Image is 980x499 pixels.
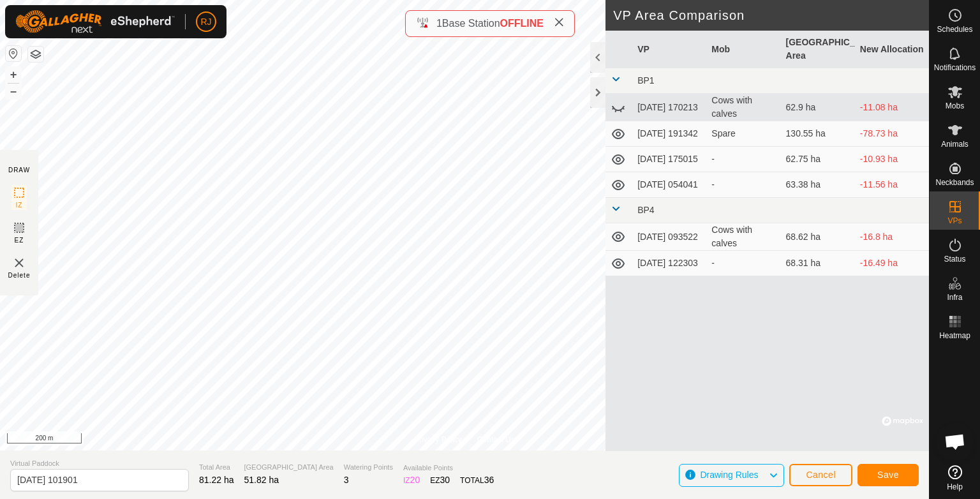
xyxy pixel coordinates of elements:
[939,332,970,339] span: Heatmap
[711,127,775,140] div: Spare
[781,31,855,68] th: [GEOGRAPHIC_DATA] Area
[855,31,929,68] th: New Allocation
[711,178,775,191] div: -
[200,15,211,29] span: RJ
[711,223,775,250] div: Cows with calves
[430,473,450,487] div: EZ
[855,94,929,121] td: -11.08 ha
[632,94,706,121] td: [DATE] 170213
[936,422,974,461] div: Open chat
[855,147,929,172] td: -10.93 ha
[477,434,515,445] a: Contact Us
[244,462,334,473] span: [GEOGRAPHIC_DATA] Area
[781,172,855,198] td: 63.38 ha
[855,251,929,276] td: -16.49 ha
[632,223,706,251] td: [DATE] 093522
[6,67,21,82] button: +
[935,179,974,186] span: Neckbands
[15,10,175,33] img: Gallagher Logo
[855,172,929,198] td: -11.56 ha
[199,475,234,485] span: 81.22 ha
[244,475,279,485] span: 51.82 ha
[877,470,899,480] span: Save
[700,470,758,480] span: Drawing Rules
[199,462,234,473] span: Total Area
[806,470,836,480] span: Cancel
[857,464,919,486] button: Save
[6,46,21,61] button: Reset Map
[706,31,780,68] th: Mob
[11,255,27,271] img: VP
[436,18,442,29] span: 1
[632,172,706,198] td: [DATE] 054041
[410,475,420,485] span: 20
[344,462,393,473] span: Watering Points
[711,257,775,270] div: -
[6,84,21,99] button: –
[944,255,965,263] span: Status
[711,94,775,121] div: Cows with calves
[781,94,855,121] td: 62.9 ha
[855,121,929,147] td: -78.73 ha
[930,460,980,496] a: Help
[934,64,976,71] span: Notifications
[937,26,972,33] span: Schedules
[500,18,544,29] span: OFFLINE
[855,223,929,251] td: -16.8 ha
[637,205,654,215] span: BP4
[344,475,349,485] span: 3
[947,483,963,491] span: Help
[632,121,706,147] td: [DATE] 191342
[632,147,706,172] td: [DATE] 175015
[789,464,852,486] button: Cancel
[947,217,961,225] span: VPs
[28,47,43,62] button: Map Layers
[414,434,462,445] a: Privacy Policy
[460,473,494,487] div: TOTAL
[781,121,855,147] td: 130.55 ha
[947,294,962,301] span: Infra
[711,153,775,166] div: -
[442,18,500,29] span: Base Station
[941,140,969,148] span: Animals
[637,75,654,86] span: BP1
[632,251,706,276] td: [DATE] 122303
[440,475,450,485] span: 30
[16,200,23,210] span: IZ
[781,147,855,172] td: 62.75 ha
[8,271,31,280] span: Delete
[403,473,420,487] div: IZ
[15,235,24,245] span: EZ
[781,223,855,251] td: 68.62 ha
[781,251,855,276] td: 68.31 ha
[403,463,494,473] span: Available Points
[613,8,929,23] h2: VP Area Comparison
[632,31,706,68] th: VP
[8,165,30,175] div: DRAW
[10,458,189,469] span: Virtual Paddock
[484,475,494,485] span: 36
[946,102,964,110] span: Mobs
